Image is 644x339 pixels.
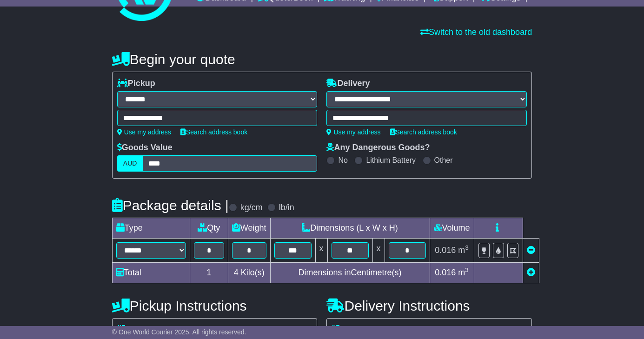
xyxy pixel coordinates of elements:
span: m [458,268,469,277]
span: 0.016 [435,246,456,255]
h4: Package details | [112,198,229,213]
td: Volume [430,218,474,239]
td: Kilo(s) [228,263,270,283]
label: lb/in [279,203,294,213]
td: Type [112,218,190,239]
td: Weight [228,218,270,239]
label: Pickup [117,79,155,89]
label: Lithium Battery [366,156,416,165]
label: Address Type [117,325,183,335]
h4: Delivery Instructions [326,298,532,313]
td: Dimensions in Centimetre(s) [270,263,430,283]
sup: 3 [465,266,469,273]
a: Add new item [527,268,535,277]
sup: 3 [465,244,469,251]
label: Delivery [326,79,370,89]
span: 4 [234,268,239,277]
a: Remove this item [527,246,535,255]
span: m [458,246,469,255]
td: Total [112,263,190,283]
td: Qty [190,218,228,239]
label: Goods Value [117,143,173,153]
td: 1 [190,263,228,283]
a: Use my address [117,128,171,136]
span: 0.016 [435,268,456,277]
h4: Begin your quote [112,52,532,67]
label: kg/cm [240,203,263,213]
td: Dimensions (L x W x H) [270,218,430,239]
a: Search address book [390,128,457,136]
label: Address Type [332,325,397,335]
label: Other [434,156,453,165]
label: Any Dangerous Goods? [326,143,430,153]
a: Switch to the old dashboard [420,27,532,37]
td: x [315,239,327,263]
a: Use my address [326,128,380,136]
td: x [372,239,385,263]
label: No [338,156,347,165]
label: AUD [117,155,143,172]
a: Search address book [180,128,247,136]
h4: Pickup Instructions [112,298,318,313]
span: © One World Courier 2025. All rights reserved. [112,328,246,336]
